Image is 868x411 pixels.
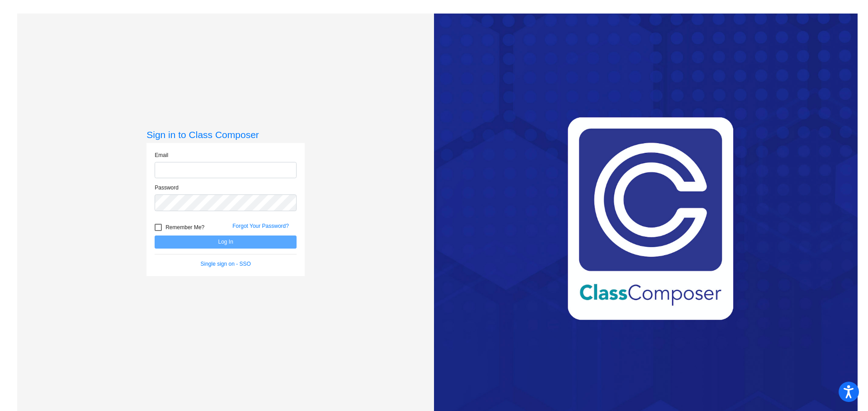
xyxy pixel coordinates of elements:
button: Log In [155,236,297,249]
a: Forgot Your Password? [232,223,289,229]
span: Remember Me? [165,222,204,233]
label: Password [155,184,179,192]
label: Email [155,151,168,159]
h3: Sign in to Class Composer [146,129,305,140]
a: Single sign on - SSO [201,261,251,267]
